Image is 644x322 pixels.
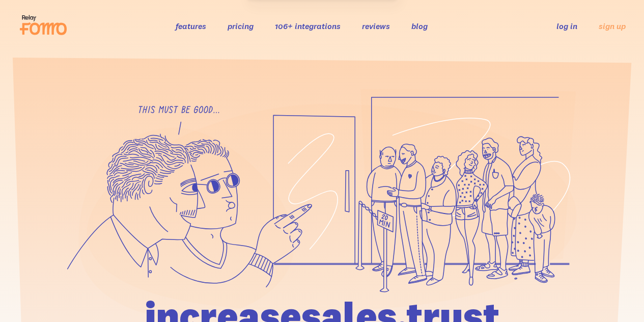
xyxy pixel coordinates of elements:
a: log in [556,21,577,31]
a: 106+ integrations [275,21,341,31]
a: reviews [362,21,390,31]
a: blog [411,21,428,31]
a: pricing [228,21,254,31]
a: sign up [599,21,626,32]
a: features [176,21,206,31]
